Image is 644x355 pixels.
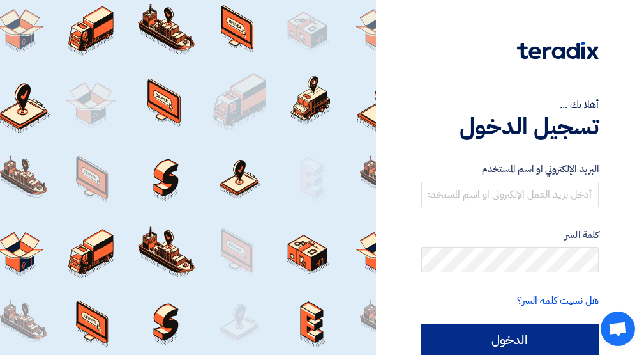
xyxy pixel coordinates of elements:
[601,312,635,346] div: Open chat
[421,182,599,207] input: أدخل بريد العمل الإلكتروني او اسم المستخدم الخاص بك ...
[517,42,599,59] img: Teradix logo
[421,97,599,113] div: أهلا بك ...
[517,293,599,308] a: هل نسيت كلمة السر؟
[421,228,599,242] label: كلمة السر
[421,113,599,141] h1: تسجيل الدخول
[421,162,599,177] label: البريد الإلكتروني او اسم المستخدم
